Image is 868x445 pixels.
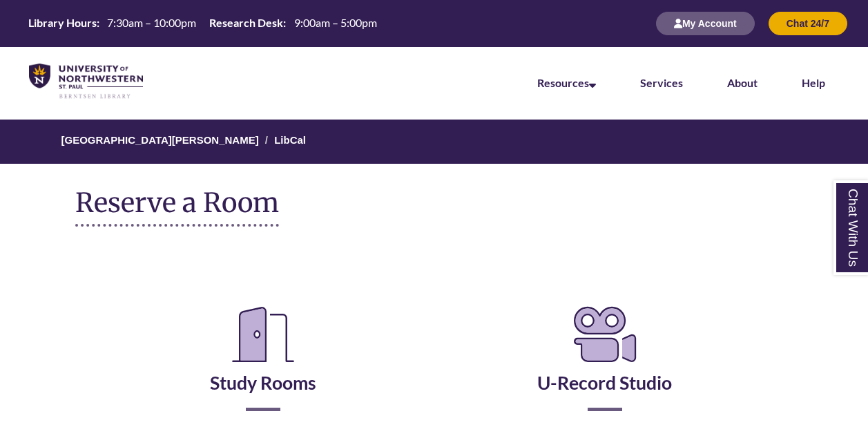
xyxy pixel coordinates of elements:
[656,12,755,35] button: My Account
[23,15,102,30] th: Library Hours:
[23,15,382,30] table: Hours Today
[769,17,847,29] a: Chat 24/7
[107,16,196,29] span: 7:30am – 10:00pm
[802,76,825,89] a: Help
[204,15,288,30] th: Research Desk:
[210,337,316,394] a: Study Rooms
[294,16,377,29] span: 9:00am – 5:00pm
[75,120,792,164] nav: Breadcrumb
[640,76,683,89] a: Services
[61,134,259,146] a: [GEOGRAPHIC_DATA][PERSON_NAME]
[769,12,847,35] button: Chat 24/7
[29,64,143,100] img: UNWSP Library Logo
[727,76,758,89] a: About
[656,17,755,29] a: My Account
[274,134,306,146] a: LibCal
[75,188,279,227] h1: Reserve a Room
[23,15,382,32] a: Hours Today
[537,337,672,394] a: U-Record Studio
[537,76,596,89] a: Resources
